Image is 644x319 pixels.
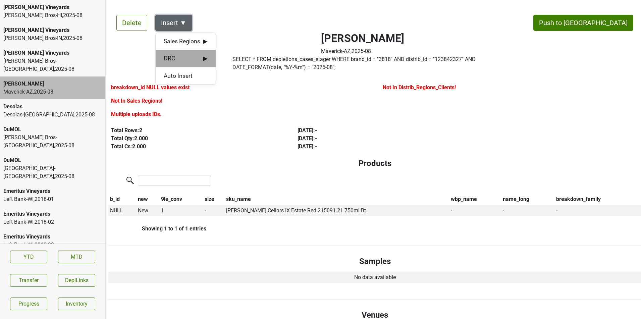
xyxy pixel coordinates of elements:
label: breakdown_id NULL values exist [111,84,190,92]
button: DeplLinks [58,274,95,287]
div: Left Bank-WI , 2018 - 01 [3,195,102,203]
div: Auto Insert [156,67,216,85]
td: No data available [108,272,641,283]
a: Inventory [58,298,95,310]
td: - [203,205,224,216]
button: Transfer [10,274,47,287]
div: DuMOL [3,125,102,134]
div: Maverick-AZ , 2025 - 08 [321,47,404,55]
h4: Products [114,159,636,168]
div: Emeritus Vineyards [3,187,102,195]
div: [PERSON_NAME] Vineyards [3,3,102,11]
div: [GEOGRAPHIC_DATA]-[GEOGRAPHIC_DATA] , 2025 - 08 [3,164,102,180]
a: Progress [10,298,47,310]
button: Insert ▼ [155,15,192,31]
div: Total Rows: 2 [111,126,282,135]
th: b_id: activate to sort column descending [108,194,136,205]
div: [PERSON_NAME] Bros-[GEOGRAPHIC_DATA] , 2025 - 08 [3,134,102,150]
th: wbp_name: activate to sort column ascending [449,194,501,205]
div: [DATE] : - [298,143,469,151]
div: Total Cs: 2.000 [111,143,282,151]
div: [PERSON_NAME] Bros-HI , 2025 - 08 [3,11,102,19]
th: new: activate to sort column ascending [136,194,159,205]
label: Not In Sales Regions! [111,97,162,105]
td: 1 [159,205,203,216]
div: DuMOL [3,156,102,164]
td: [PERSON_NAME] Cellars IX Estate Red 215091.21 750ml Bt [225,205,449,216]
div: [PERSON_NAME] Vineyards [3,49,102,57]
h2: [PERSON_NAME] [321,32,404,45]
button: Delete [116,15,147,31]
div: [PERSON_NAME] Vineyards [3,26,102,34]
div: Emeritus Vineyards [3,210,102,218]
th: size: activate to sort column ascending [203,194,224,205]
label: Multiple uploads IDs. [111,110,162,118]
span: NULL [110,207,123,214]
div: Desolas-[GEOGRAPHIC_DATA] , 2025 - 08 [3,111,102,119]
span: DRC [164,54,208,63]
div: Desolas [3,103,102,111]
div: Total Qty: 2.000 [111,135,282,143]
th: 9le_conv: activate to sort column ascending [159,194,203,205]
div: Emeritus Vineyards [3,233,102,241]
div: Showing 1 to 1 of 1 entries [108,225,206,232]
td: New [136,205,159,216]
div: [PERSON_NAME] [3,80,102,88]
th: name_long: activate to sort column ascending [501,194,554,205]
a: YTD [10,251,47,263]
label: Click to copy query [232,55,493,71]
td: - [449,205,501,216]
th: breakdown_family: activate to sort column ascending [554,194,641,205]
div: [PERSON_NAME] Bros-[GEOGRAPHIC_DATA] , 2025 - 08 [3,57,102,73]
span: ▶ [203,54,208,63]
label: Not In Distrib_Regions_Clients! [383,84,456,92]
th: sku_name: activate to sort column ascending [225,194,449,205]
td: - [501,205,554,216]
div: [DATE] : - [298,126,469,135]
div: [DATE] : - [298,135,469,143]
div: Left Bank-WI , 2018 - 02 [3,218,102,226]
div: Left Bank-WI , 2018 - 03 [3,241,102,249]
div: Maverick-AZ , 2025 - 08 [3,88,102,96]
a: MTD [58,251,95,263]
div: [PERSON_NAME] Bros-IN , 2025 - 08 [3,34,102,42]
h4: Samples [114,257,636,266]
td: - [554,205,641,216]
button: Push to [GEOGRAPHIC_DATA] [533,15,633,31]
span: Sales Regions [164,37,208,46]
span: ▶ [203,37,208,46]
